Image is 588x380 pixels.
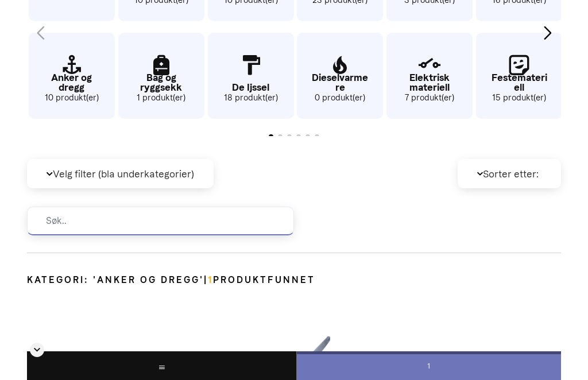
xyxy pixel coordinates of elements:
p: Festemateriell [476,73,562,92]
div: 12 / 62 [474,27,561,122]
h1: Kategori: ' ' [27,273,561,287]
div: 4 / 62 [117,27,203,122]
div: 1 [296,351,562,380]
small: 7 produkt(er) [386,92,473,104]
span: | produkt funnet [204,273,315,287]
input: Søk.. [27,207,294,235]
small: 18 produkt(er) [208,92,294,104]
span: Go to slide 2 [278,134,283,139]
span: Go to slide 5 [305,134,310,139]
small: 0 produkt(er) [297,92,383,104]
p: Elektrisk materiell [386,73,473,92]
small: 1 produkt(er) [118,92,204,104]
small: 15 produkt(er) [476,92,562,104]
div: 2 / 62 [27,27,114,122]
div: 10 / 62 [385,27,471,122]
div: 8 / 62 [295,27,382,122]
span: Go to slide 4 [296,134,301,139]
div: 6 / 62 [206,27,293,122]
span: Go to slide 3 [287,134,292,139]
p: Sorter etter: [458,159,561,188]
small: 10 produkt(er) [29,92,115,104]
span: Go to slide 6 [315,134,319,139]
span: 1 [208,274,213,285]
p: De Ijssel [208,83,294,92]
div: Next slide [540,20,555,45]
p: Anker og dregg [29,73,115,92]
span: Anker og dregg [97,274,200,285]
p: Dieselvarmere [297,73,383,92]
div: Skjul sidetall [30,343,44,357]
p: Bag og ryggsekk [118,73,204,92]
span: Go to slide 1 [269,134,273,139]
p: Velg filter (bla underkategorier) [27,159,214,188]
